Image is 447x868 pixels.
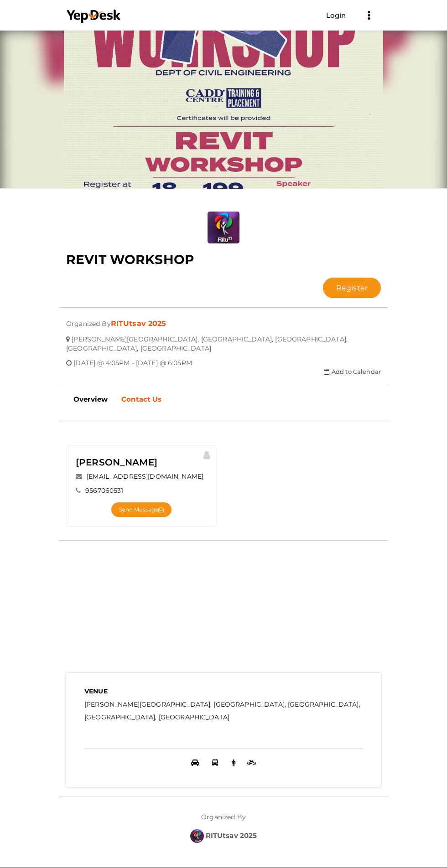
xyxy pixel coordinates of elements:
[324,368,381,375] a: Add to Calendar
[73,352,192,367] span: [DATE] @ 4:05PM - [DATE] @ 6:05PM
[84,687,108,695] b: VENUE
[67,388,114,411] a: Overview
[66,252,194,267] b: REVIT WORKSHOP
[84,698,363,723] label: [PERSON_NAME][GEOGRAPHIC_DATA], [GEOGRAPHIC_DATA], [GEOGRAPHIC_DATA], [GEOGRAPHIC_DATA], [GEOGRAP...
[121,395,161,403] b: Contact Us
[201,806,246,821] label: Organized By
[76,470,207,484] div: [EMAIL_ADDRESS][DOMAIN_NAME]
[111,319,166,328] a: RITUtsav 2025
[76,484,207,498] div: 9567060531
[323,278,381,298] button: Register
[206,831,257,840] b: RITUtsav 2025
[111,502,172,517] button: Send Message
[64,29,383,189] img: 32ST9RHX_normal.jpeg
[114,388,168,411] a: Contact Us
[73,395,108,403] b: Overview
[208,212,239,243] img: HTABDKGS_small.png
[66,313,111,328] span: Organized By
[326,11,346,20] a: Login
[190,829,204,843] img: 5BK8ZL5P_small.png
[76,455,201,470] div: [PERSON_NAME]
[66,328,348,352] span: [PERSON_NAME][GEOGRAPHIC_DATA], [GEOGRAPHIC_DATA], [GEOGRAPHIC_DATA], [GEOGRAPHIC_DATA], [GEOGRAP...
